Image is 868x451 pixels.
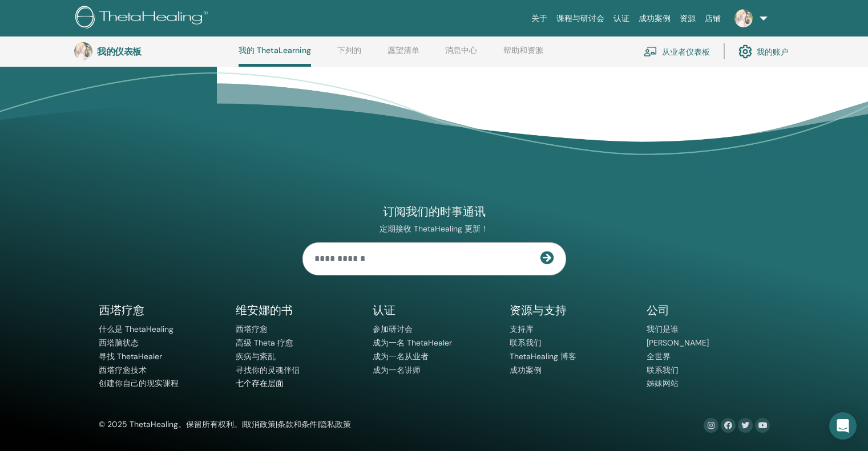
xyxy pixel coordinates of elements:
a: 成功案例 [510,365,542,375]
a: 疾病与紊乱 [236,351,276,361]
a: 愿望清单 [387,46,419,64]
font: 成功案例 [639,14,671,23]
img: default.jpg [734,9,753,27]
font: 愿望清单 [387,45,419,55]
font: 课程与研讨会 [556,14,604,23]
font: 我的 ThetaLearning [239,45,311,55]
a: 我们是谁 [647,324,679,334]
a: 联系我们 [510,338,542,348]
font: 帮助和资源 [503,45,543,55]
a: 关于 [527,8,552,29]
a: 联系我们 [647,365,679,375]
a: 我的 ThetaLearning [239,46,311,67]
a: 成为一名 ThetaHealer [373,338,452,348]
font: 消息中心 [445,45,477,55]
a: 西塔疗愈 [236,324,268,334]
a: 我的账户 [738,39,789,64]
font: 认证 [373,303,395,318]
font: 下列的 [337,45,361,55]
img: cog.svg [738,42,752,61]
a: ThetaHealing 博客 [510,351,576,361]
a: 什么是 ThetaHealing [99,324,173,334]
font: 西塔疗愈 [99,303,144,318]
font: | [317,419,319,429]
img: logo.png [75,6,212,31]
a: 寻找 ThetaHealer [99,351,162,361]
font: 从业者仪表板 [662,47,710,57]
a: 成为一名从业者 [373,351,429,361]
img: default.jpg [74,42,92,60]
a: 支持库 [510,324,534,334]
a: 条款和条件 [277,419,317,429]
a: 七个存在层面 [236,378,284,388]
font: 认证 [613,14,629,23]
font: 订阅我们的时事通讯 [383,204,486,219]
font: 资源与支持 [510,303,567,318]
a: 寻找你的灵魂伴侣 [236,365,300,375]
font: 资源 [680,14,696,23]
a: 姊妹网站 [647,378,679,388]
font: 关于 [531,14,547,23]
font: | [276,419,277,429]
font: 定期接收 ThetaHealing 更新！ [380,224,488,234]
a: 高级 Theta 疗愈 [236,338,293,348]
a: 资源 [675,8,700,29]
a: 认证 [609,8,634,29]
a: 创建你自己的现实课程 [99,378,179,388]
a: 取消政策 [244,419,276,429]
a: [PERSON_NAME] [647,338,709,348]
a: 店铺 [700,8,725,29]
font: 店铺 [705,14,721,23]
a: 隐私政策 [319,419,351,429]
div: Open Intercom Messenger [829,412,857,440]
a: 从业者仪表板 [644,39,710,64]
font: © 2025 ThetaHealing。保留所有权利。| [99,419,244,429]
a: 西塔脑状态 [99,338,139,348]
a: 西塔疗愈技术 [99,365,147,375]
a: 下列的 [337,46,361,64]
a: 帮助和资源 [503,46,543,64]
a: 成功案例 [634,8,675,29]
a: 成为一名讲师 [373,365,421,375]
font: 我的账户 [757,47,789,57]
a: 全世界 [647,351,671,361]
img: chalkboard-teacher.svg [644,46,657,56]
a: 课程与研讨会 [552,8,609,29]
font: 公司 [647,303,669,318]
a: 参加研讨会 [373,324,413,334]
a: 消息中心 [445,46,477,64]
font: 我的仪表板 [97,46,142,58]
font: 维安娜的书 [236,303,293,318]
